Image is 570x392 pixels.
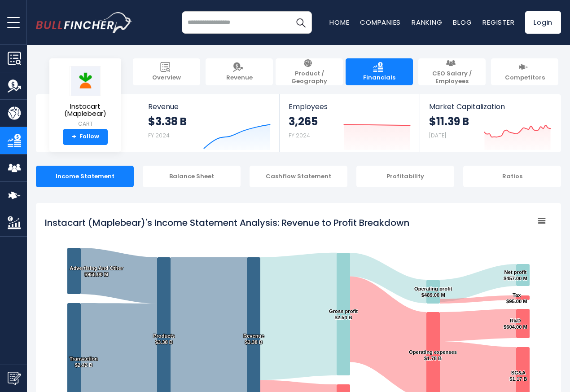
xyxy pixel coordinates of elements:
span: Product / Geography [280,70,338,85]
img: bullfincher logo [36,12,132,33]
span: Revenue [148,102,271,111]
a: Go to homepage [36,12,132,33]
div: Ratios [463,166,561,187]
a: Companies [360,18,401,27]
strong: 3,265 [289,115,318,128]
a: Home [329,18,349,27]
a: +Follow [63,129,108,145]
a: Blog [453,18,472,27]
strong: + [72,133,76,141]
span: Market Capitalization [429,102,551,111]
span: Instacart (Maplebear) [57,103,114,118]
a: Employees 3,265 FY 2024 [280,94,419,152]
div: Income Statement [36,166,134,187]
span: Overview [152,74,181,82]
a: Market Capitalization $11.39 B [DATE] [420,94,560,152]
a: Ranking [412,18,442,27]
text: R&D $604.00 M [504,318,527,330]
text: Net profit $457.00 M [504,269,527,281]
span: CEO Salary / Employees [423,70,481,85]
a: CEO Salary / Employees [418,58,486,85]
span: Competitors [505,74,545,82]
small: [DATE] [429,132,446,139]
text: Tax $95.00 M [506,292,527,304]
span: Revenue [226,74,253,82]
text: Advertising And Other $958.00 M [70,265,123,277]
a: Product / Geography [276,58,343,85]
text: SG&A $1.17 B [509,370,527,382]
a: Revenue $3.38 B FY 2024 [139,94,280,152]
span: Financials [363,74,395,82]
strong: $11.39 B [429,115,469,128]
a: Register [482,18,514,27]
div: Balance Sheet [143,166,241,187]
button: Search [289,11,312,34]
a: Instacart (Maplebear) CART [56,66,114,129]
a: Login [525,11,561,34]
strong: $3.38 B [148,115,187,128]
small: FY 2024 [289,132,310,139]
text: Operating profit $489.00 M [414,286,452,298]
text: Gross profit $2.54 B [329,308,358,320]
tspan: Instacart (Maplebear)'s Income Statement Analysis: Revenue to Profit Breakdown [45,216,409,229]
small: CART [57,120,114,128]
a: Financials [346,58,413,85]
span: Employees [289,102,410,111]
a: Revenue [206,58,273,85]
text: Operating expenses $1.78 B [409,349,457,361]
div: Cashflow Statement [250,166,347,187]
text: Revenue $3.38 B [243,333,264,345]
text: Products $3.38 B [153,333,175,345]
div: Profitability [356,166,454,187]
a: Overview [133,58,200,85]
small: FY 2024 [148,132,170,139]
text: Transaction $2.42 B [70,356,98,368]
a: Competitors [491,58,558,85]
